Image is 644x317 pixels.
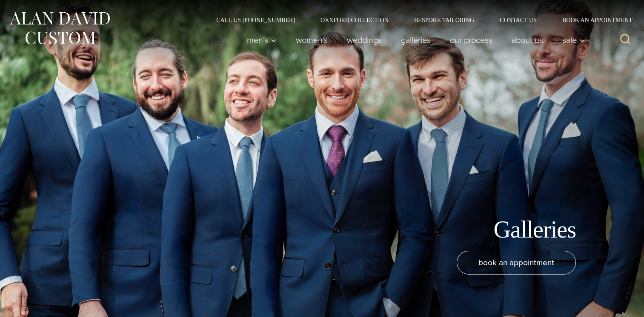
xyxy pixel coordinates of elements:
nav: Secondary Navigation [203,17,635,23]
span: book an appointment [478,256,554,269]
button: View Search Form [615,30,635,50]
a: Call Us [PHONE_NUMBER] [203,17,308,23]
a: Our Process [441,31,502,48]
a: weddings [338,31,392,48]
a: Contact Us [487,17,550,23]
span: Men’s [247,36,277,44]
nav: Primary Navigation [238,31,590,48]
h1: Galleries [494,215,576,244]
a: Book an Appointment [550,17,635,23]
span: Sale [562,36,585,44]
a: Galleries [392,31,441,48]
a: Bespoke Tailoring [401,17,487,23]
img: Alan David Custom [9,9,111,47]
a: About Us [502,31,553,48]
a: book an appointment [457,251,576,275]
a: Women’s [286,31,338,48]
a: Oxxford Collection [308,17,401,23]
